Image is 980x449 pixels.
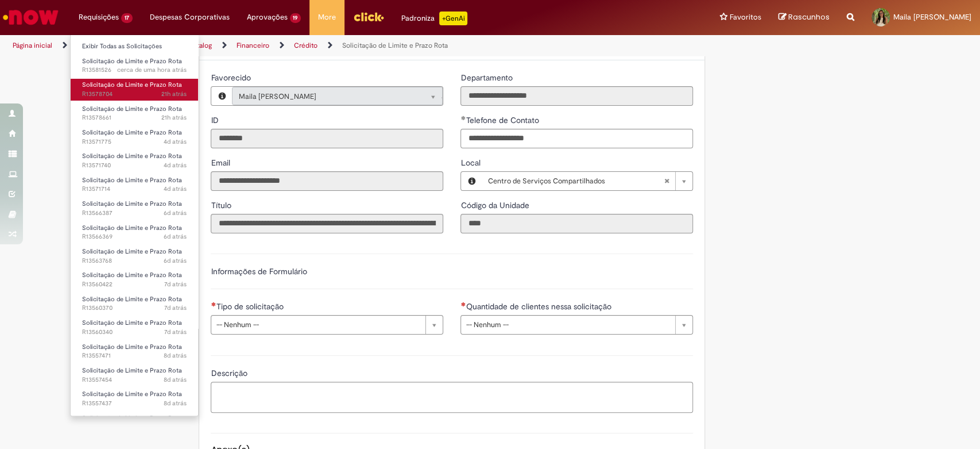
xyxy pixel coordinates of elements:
[211,129,443,148] input: ID
[82,209,187,218] span: R13566387
[79,11,119,23] span: Requisições
[164,185,187,193] time: 26/09/2025 16:43:38
[82,375,187,385] span: R13557454
[71,126,198,148] a: Aberto R13571775 : Solicitação de Limite e Prazo Rota
[117,66,187,74] span: cerca de uma hora atrás
[71,198,198,219] a: Aberto R13566387 : Solicitação de Limite e Prazo Rota
[164,304,187,312] span: 7d atrás
[460,214,693,233] input: Código da Unidade
[71,40,198,53] a: Exibir Todas as Solicitações
[460,72,514,83] label: Somente leitura - Departamento
[211,171,443,191] input: Email
[460,158,482,168] span: Local
[71,222,198,243] a: Aberto R13566369 : Solicitação de Limite e Prazo Rota
[82,399,187,408] span: R13557437
[117,66,187,74] time: 30/09/2025 13:39:01
[164,280,187,289] time: 23/09/2025 16:54:45
[237,41,269,50] a: Financeiro
[461,172,482,190] button: Local, Visualizar este registro Centro de Serviços Compartilhados
[482,172,692,190] a: Centro de Serviços CompartilhadosLimpar campo Local
[290,13,301,23] span: 19
[232,87,443,105] a: Maila [PERSON_NAME]Limpar campo Favorecido
[71,412,198,433] a: Aberto R13557426 : Solicitação de Limite e Prazo Rota
[161,90,187,98] span: 21h atrás
[211,158,232,168] span: Somente leitura - Email
[460,86,693,106] input: Departamento
[318,11,336,23] span: More
[71,174,198,195] a: Aberto R13571714 : Solicitação de Limite e Prazo Rota
[82,176,182,185] span: Solicitação de Limite e Prazo Rota
[71,245,198,267] a: Aberto R13563768 : Solicitação de Limite e Prazo Rota
[82,80,182,89] span: Solicitação de Limite e Prazo Rota
[71,150,198,171] a: Aberto R13571740 : Solicitação de Limite e Prazo Rota
[82,90,187,99] span: R13578704
[82,152,182,160] span: Solicitação de Limite e Prazo Rota
[211,157,232,168] label: Somente leitura - Email
[164,232,187,241] span: 6d atrás
[82,113,187,122] span: R13578661
[82,304,187,313] span: R13560370
[82,328,187,337] span: R13560340
[150,11,230,23] span: Despesas Corporativas
[164,351,187,360] time: 23/09/2025 08:45:44
[164,351,187,360] span: 8d atrás
[466,316,669,334] span: -- Nenhum --
[164,399,187,408] span: 8d atrás
[164,375,187,384] time: 23/09/2025 08:43:05
[211,382,693,413] textarea: Descrição
[82,105,182,113] span: Solicitação de Limite e Prazo Rota
[211,114,220,126] label: Somente leitura - ID
[82,232,187,241] span: R13566369
[82,128,182,137] span: Solicitação de Limite e Prazo Rota
[82,224,182,232] span: Solicitação de Limite e Prazo Rota
[460,116,466,120] span: Obrigatório Preenchido
[211,368,249,378] span: Descrição
[71,388,198,409] a: Aberto R13557437 : Solicitação de Limite e Prazo Rota
[164,256,187,265] span: 6d atrás
[466,301,613,312] span: Quantidade de clientes nessa solicitação
[82,57,182,66] span: Solicitação de Limite e Prazo Rota
[71,341,198,362] a: Aberto R13557471 : Solicitação de Limite e Prazo Rota
[211,214,443,233] input: Título
[164,161,187,170] span: 4d atrás
[82,343,182,351] span: Solicitação de Limite e Prazo Rota
[82,280,187,289] span: R13560422
[82,161,187,170] span: R13571740
[401,11,467,25] div: Padroniza
[82,199,182,208] span: Solicitação de Limite e Prazo Rota
[216,316,420,334] span: -- Nenhum --
[9,35,645,56] ul: Trilhas de página
[161,113,187,122] time: 29/09/2025 17:42:08
[164,232,187,241] time: 25/09/2025 12:11:27
[342,41,448,50] a: Solicitação de Limite e Prazo Rota
[82,271,182,279] span: Solicitação de Limite e Prazo Rota
[164,375,187,384] span: 8d atrás
[211,72,253,83] span: Somente leitura - Favorecido
[71,79,198,100] a: Aberto R13578704 : Solicitação de Limite e Prazo Rota
[247,11,288,23] span: Aprovações
[71,317,198,338] a: Aberto R13560340 : Solicitação de Limite e Prazo Rota
[164,256,187,265] time: 24/09/2025 15:48:30
[460,72,514,83] span: Somente leitura - Departamento
[164,304,187,312] time: 23/09/2025 16:47:37
[164,328,187,336] span: 7d atrás
[161,90,187,98] time: 29/09/2025 17:49:57
[164,328,187,336] time: 23/09/2025 16:42:08
[71,364,198,386] a: Aberto R13557454 : Solicitação de Limite e Prazo Rota
[460,199,531,211] label: Somente leitura - Código da Unidade
[71,293,198,314] a: Aberto R13560370 : Solicitação de Limite e Prazo Rota
[211,302,216,306] span: Necessários
[238,87,413,106] span: Maila [PERSON_NAME]
[13,41,52,50] a: Página inicial
[788,11,830,22] span: Rascunhos
[71,269,198,290] a: Aberto R13560422 : Solicitação de Limite e Prazo Rota
[353,8,384,25] img: click_logo_yellow_360x200.png
[82,185,187,194] span: R13571714
[211,199,233,211] label: Somente leitura - Título
[164,137,187,146] time: 26/09/2025 16:49:39
[487,172,664,190] span: Centro de Serviços Compartilhados
[82,256,187,266] span: R13563768
[164,185,187,193] span: 4d atrás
